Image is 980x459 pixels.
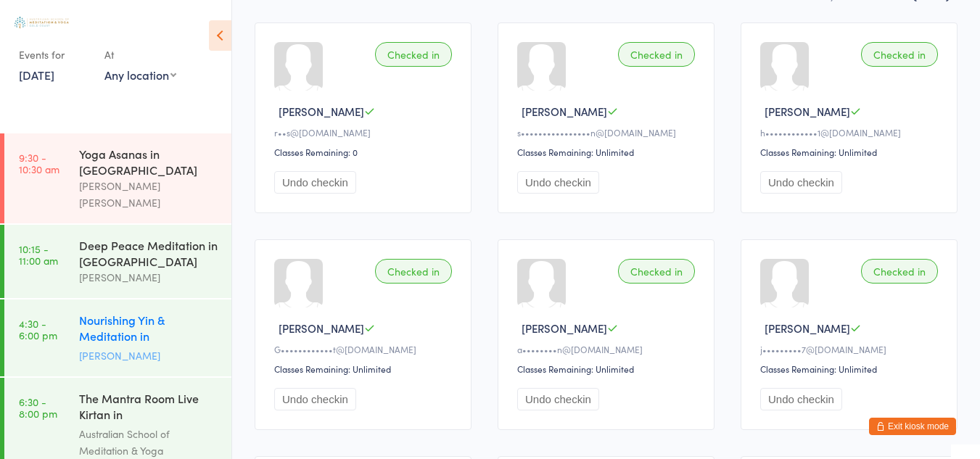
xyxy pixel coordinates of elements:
[79,347,219,364] div: [PERSON_NAME]
[274,146,456,158] div: Classes Remaining: 0
[79,269,219,286] div: [PERSON_NAME]
[765,104,850,119] span: [PERSON_NAME]
[522,321,607,336] span: [PERSON_NAME]
[274,363,456,375] div: Classes Remaining: Unlimited
[760,388,842,410] button: Undo checkin
[861,259,938,284] div: Checked in
[4,299,231,376] a: 4:30 -6:00 pmNourishing Yin & Meditation in [GEOGRAPHIC_DATA][PERSON_NAME]
[517,126,699,138] div: s••••••••••••••••n@[DOMAIN_NAME]
[861,42,938,67] div: Checked in
[517,146,699,158] div: Classes Remaining: Unlimited
[279,321,364,336] span: [PERSON_NAME]
[274,388,356,410] button: Undo checkin
[15,17,69,28] img: Australian School of Meditation & Yoga (Gold Coast)
[274,343,456,355] div: G••••••••••••t@[DOMAIN_NAME]
[79,178,219,211] div: [PERSON_NAME] [PERSON_NAME]
[760,343,942,355] div: j•••••••••7@[DOMAIN_NAME]
[79,312,219,347] div: Nourishing Yin & Meditation in [GEOGRAPHIC_DATA]
[19,43,90,67] div: Events for
[104,43,176,67] div: At
[517,388,599,410] button: Undo checkin
[760,126,942,138] div: h••••••••••••1@[DOMAIN_NAME]
[760,363,942,375] div: Classes Remaining: Unlimited
[517,343,699,355] div: a••••••••n@[DOMAIN_NAME]
[79,390,219,426] div: The Mantra Room Live Kirtan in [GEOGRAPHIC_DATA]
[104,67,176,83] div: Any location
[274,171,356,194] button: Undo checkin
[517,363,699,375] div: Classes Remaining: Unlimited
[279,104,364,119] span: [PERSON_NAME]
[760,146,942,158] div: Classes Remaining: Unlimited
[4,133,231,223] a: 9:30 -10:30 amYoga Asanas in [GEOGRAPHIC_DATA][PERSON_NAME] [PERSON_NAME]
[618,42,695,67] div: Checked in
[19,152,59,175] time: 9:30 - 10:30 am
[19,318,57,341] time: 4:30 - 6:00 pm
[4,225,231,298] a: 10:15 -11:00 amDeep Peace Meditation in [GEOGRAPHIC_DATA][PERSON_NAME]
[19,243,58,266] time: 10:15 - 11:00 am
[19,396,57,419] time: 6:30 - 8:00 pm
[869,418,956,435] button: Exit kiosk mode
[618,259,695,284] div: Checked in
[79,237,219,269] div: Deep Peace Meditation in [GEOGRAPHIC_DATA]
[765,321,850,336] span: [PERSON_NAME]
[375,42,452,67] div: Checked in
[375,259,452,284] div: Checked in
[522,104,607,119] span: [PERSON_NAME]
[274,126,456,138] div: r••s@[DOMAIN_NAME]
[517,171,599,194] button: Undo checkin
[760,171,842,194] button: Undo checkin
[19,67,54,83] a: [DATE]
[79,146,219,178] div: Yoga Asanas in [GEOGRAPHIC_DATA]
